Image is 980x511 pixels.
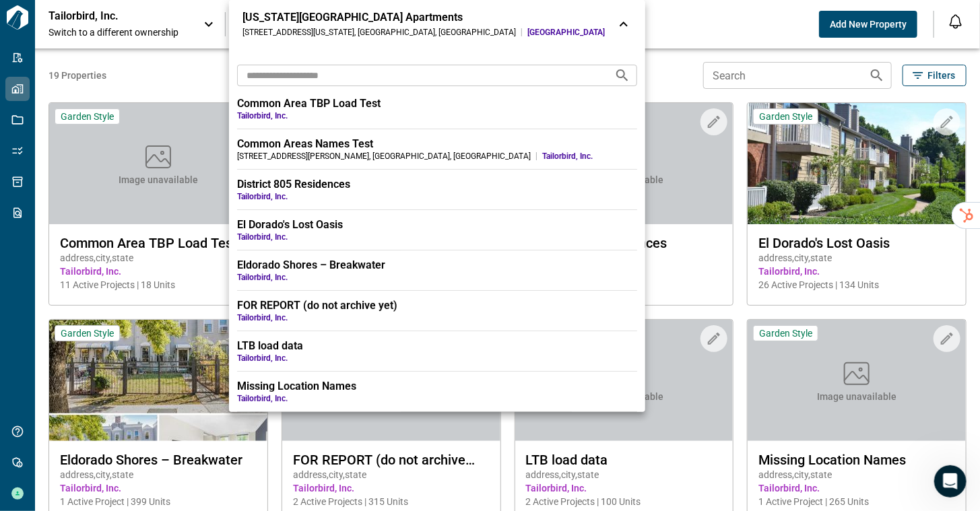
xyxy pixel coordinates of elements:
span: [GEOGRAPHIC_DATA] [527,27,605,38]
span: Tailorbird, Inc. [237,191,637,202]
div: FOR REPORT (do not archive yet) [237,299,637,312]
div: El Dorado's Lost Oasis [237,218,637,232]
span: Tailorbird, Inc. [237,272,637,283]
span: Tailorbird, Inc. [237,393,637,404]
div: [US_STATE][GEOGRAPHIC_DATA] Apartments [242,11,605,24]
div: District 805 Residences [237,178,637,191]
div: [STREET_ADDRESS][US_STATE] , [GEOGRAPHIC_DATA] , [GEOGRAPHIC_DATA] [242,27,516,38]
span: Tailorbird, Inc. [237,110,637,121]
div: [STREET_ADDRESS][PERSON_NAME] , [GEOGRAPHIC_DATA] , [GEOGRAPHIC_DATA] [237,151,531,162]
span: Tailorbird, Inc. [542,151,637,162]
div: Missing Location Names [237,380,637,393]
span: Tailorbird, Inc. [237,312,637,323]
button: Search projects [609,62,636,89]
div: LTB load data [237,339,637,353]
span: Tailorbird, Inc. [237,232,637,242]
iframe: Intercom live chat [934,465,967,498]
div: Eldorado Shores – Breakwater [237,259,637,272]
div: Common Area TBP Load Test [237,97,637,110]
span: Tailorbird, Inc. [237,353,637,364]
div: Common Areas Names Test [237,137,637,151]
